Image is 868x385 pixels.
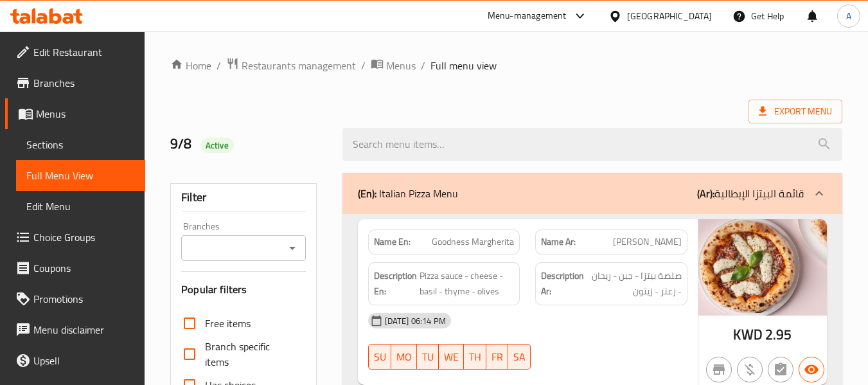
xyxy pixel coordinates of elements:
span: Pizza sauce - cheese - basil - thyme - olives [420,268,515,300]
span: KWD [733,322,762,347]
li: / [361,58,366,73]
strong: Name En: [374,235,411,249]
button: Purchased item [737,357,763,382]
span: [DATE] 06:14 PM [380,315,451,327]
span: SA [513,348,526,366]
button: Not branch specific item [706,357,732,382]
p: Italian Pizza Menu [358,186,458,201]
button: Not has choices [768,357,793,382]
div: Menu-management [488,8,567,24]
b: (Ar): [697,184,714,203]
span: Coupons [33,260,135,276]
span: [PERSON_NAME] [613,235,682,249]
b: (En): [358,184,376,203]
span: TU [422,348,434,366]
span: Goodness Margherita [432,235,514,249]
button: SU [368,344,391,370]
a: Coupons [5,253,145,283]
span: MO [396,348,412,366]
a: Full Menu View [16,160,145,191]
span: Menus [36,106,135,121]
button: WE [439,344,464,370]
span: Choice Groups [33,229,135,245]
p: قائمة البيتزا الإيطالية [697,186,804,201]
span: Sections [26,137,135,152]
strong: Name Ar: [541,235,576,249]
span: WE [444,348,459,366]
div: Filter [181,184,305,211]
a: Menu disclaimer [5,314,145,345]
h2: 9/8 [170,134,326,154]
a: Promotions [5,283,145,314]
span: Full Menu View [26,168,135,183]
a: Edit Restaurant [5,37,145,67]
strong: Description Ar: [541,268,584,300]
span: Branches [33,75,135,91]
a: Menus [5,98,145,129]
h3: Popular filters [181,282,305,297]
span: 2.95 [765,322,792,347]
span: Full menu view [430,58,497,73]
span: FR [492,348,503,366]
span: Export Menu [748,100,842,123]
button: TH [464,344,486,370]
button: Available [799,357,824,382]
span: Restaurants management [242,58,356,73]
span: Edit Menu [26,199,135,214]
img: GOODNESS_MARGHERITA638930012649320493.jpg [698,219,827,316]
div: (En): Italian Pizza Menu(Ar):قائمة البيتزا الإيطالية [342,173,842,214]
a: Menus [371,57,416,74]
button: FR [486,344,508,370]
span: TH [469,348,481,366]
a: Edit Menu [16,191,145,222]
input: search [342,128,842,161]
li: / [217,58,221,73]
strong: Description En: [374,268,417,300]
a: Home [170,58,211,73]
span: صلصة بيتزا - جبن - ريحان - زعتر - زيتون [587,268,682,300]
a: Upsell [5,345,145,376]
div: [GEOGRAPHIC_DATA] [627,9,712,23]
span: Free items [205,316,251,331]
nav: breadcrumb [170,57,842,74]
a: Choice Groups [5,222,145,253]
button: SA [508,344,531,370]
a: Restaurants management [226,57,356,74]
a: Sections [16,129,145,160]
button: Open [283,239,301,257]
li: / [421,58,425,73]
span: Export Menu [759,103,832,120]
button: MO [391,344,417,370]
span: Upsell [33,353,135,368]
span: Active [200,139,234,152]
div: Active [200,138,234,153]
span: Edit Restaurant [33,44,135,60]
span: Menus [386,58,416,73]
span: A [846,9,851,23]
span: Menu disclaimer [33,322,135,337]
span: Branch specific items [205,339,295,370]
button: TU [417,344,439,370]
span: Promotions [33,291,135,307]
span: SU [374,348,386,366]
a: Branches [5,67,145,98]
